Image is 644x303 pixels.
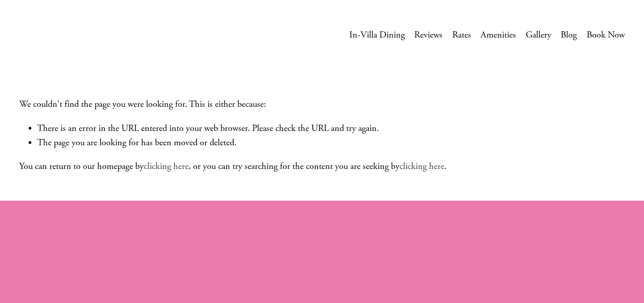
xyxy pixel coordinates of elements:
[37,121,625,136] li: There is an error in the URL entered into your web browser. Please check the URL and try again.
[481,27,516,43] a: Amenities
[19,78,625,112] p: We couldn't find the page you were looking for. This is either because:
[19,19,115,51] img: Caribbean Vacation Rental | Bon Vivant Villa
[414,27,442,43] a: Reviews
[19,159,625,174] p: You can return to our homepage by , or you can try searching for the content you are seeking by .
[526,27,551,43] a: Gallery
[37,135,625,150] li: The page you are looking for has been moved or deleted.
[561,27,577,43] a: Blog
[349,27,405,43] a: In-Villa Dining
[452,27,471,43] a: Rates
[144,160,189,172] a: clicking here
[399,160,444,172] a: clicking here
[587,27,625,43] a: Book Now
